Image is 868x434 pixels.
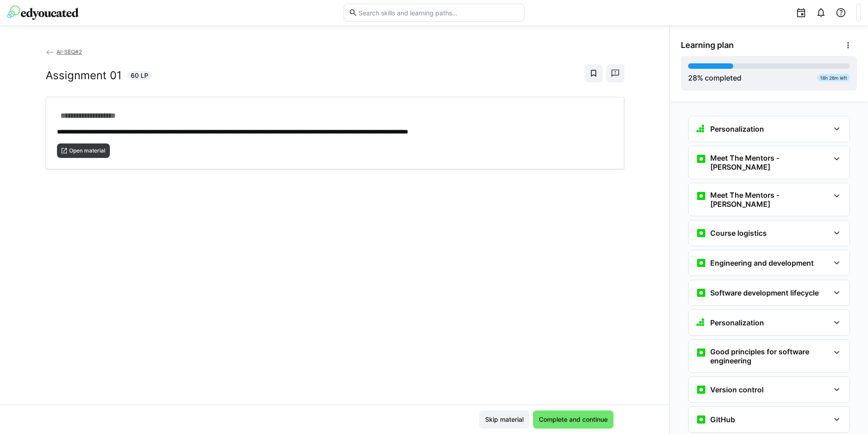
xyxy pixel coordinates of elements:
span: AI-SEQ#2 [57,48,82,55]
button: Complete and continue [533,410,613,429]
h3: GitHub [710,415,735,424]
h2: Assignment 01 [46,69,122,82]
a: AI-SEQ#2 [46,48,82,55]
div: % completed [688,72,741,83]
h3: Meet The Mentors - [PERSON_NAME] [710,191,830,209]
h3: Version control [710,385,764,394]
span: Open material [68,147,106,154]
div: 18h 26m left [817,74,850,81]
span: 60 LP [131,71,148,80]
h3: Engineering and development [710,258,814,267]
span: Learning plan [681,40,734,50]
input: Search skills and learning paths… [358,9,519,17]
h3: Course logistics [710,229,767,238]
span: Skip material [484,415,525,424]
h3: Good principles for software engineering [710,347,830,365]
h3: Software development lifecycle [710,288,819,297]
button: Open material [57,143,110,158]
span: 28 [688,73,697,82]
span: Complete and continue [538,415,609,424]
h3: Personalization [710,318,764,327]
h3: Personalization [710,124,764,134]
button: Skip material [479,410,529,429]
h3: Meet The Mentors - [PERSON_NAME] [710,153,830,172]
